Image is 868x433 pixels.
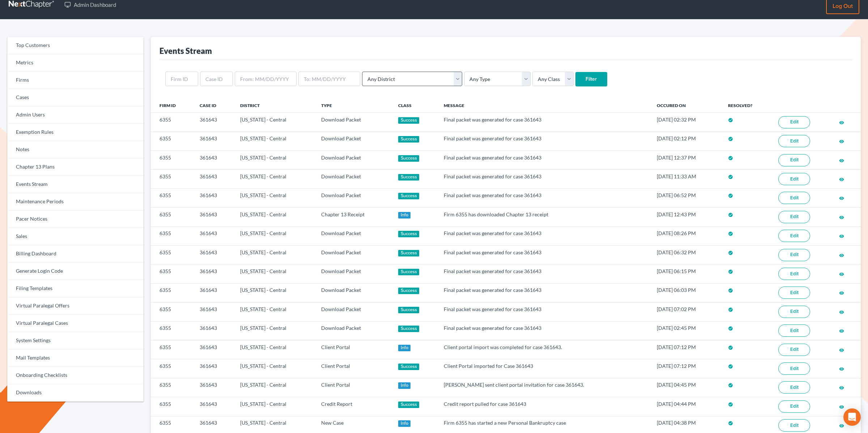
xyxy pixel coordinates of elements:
td: 361643 [194,264,234,283]
td: [US_STATE] - Central [234,245,315,264]
td: Final packet was generated for case 361643 [438,188,651,207]
td: 6355 [151,150,194,169]
td: 361643 [194,378,234,397]
td: 6355 [151,188,194,207]
i: check_circle [728,156,733,161]
td: Final packet was generated for case 361643 [438,283,651,302]
div: Success [398,117,419,124]
i: check_circle [728,250,733,255]
input: Filter [575,72,607,86]
td: [DATE] 12:37 PM [651,150,723,169]
td: [US_STATE] - Central [234,340,315,359]
a: Onboarding Checklists [7,367,144,384]
td: [DATE] 11:33 AM [651,170,723,188]
td: 6355 [151,302,194,321]
td: 6355 [151,264,194,283]
a: Events Stream [7,176,144,193]
a: Admin Users [7,106,144,124]
a: Pacer Notices [7,211,144,228]
a: visibility [839,289,844,296]
a: Top Customers [7,37,144,54]
a: Firms [7,72,144,89]
a: Metrics [7,54,144,72]
i: check_circle [728,345,733,350]
a: visibility [839,403,844,409]
td: Client Portal [315,359,392,378]
a: Edit [778,419,810,432]
td: 6355 [151,245,194,264]
a: Downloads [7,384,144,402]
div: Info [398,345,410,351]
td: 361643 [194,397,234,416]
td: Final packet was generated for case 361643 [438,321,651,340]
td: 6355 [151,378,194,397]
td: Client Portal imported for Case 361643 [438,359,651,378]
td: [DATE] 04:45 PM [651,378,723,397]
i: visibility [839,158,844,163]
a: Sales [7,228,144,245]
td: [US_STATE] - Central [234,170,315,188]
div: Success [398,231,419,237]
div: Success [398,269,419,275]
td: Download Packet [315,188,392,207]
div: Success [398,174,419,181]
a: Notes [7,141,144,158]
i: visibility [839,385,844,390]
td: [PERSON_NAME] sent client portal invitation for case 361643. [438,378,651,397]
td: [US_STATE] - Central [234,302,315,321]
td: [US_STATE] - Central [234,150,315,169]
td: [DATE] 06:15 PM [651,264,723,283]
div: Success [398,155,419,162]
i: visibility [839,177,844,182]
td: [US_STATE] - Central [234,264,315,283]
a: Generate Login Code [7,263,144,280]
td: 361643 [194,359,234,378]
a: Edit [778,381,810,394]
td: 361643 [194,302,234,321]
td: 361643 [194,283,234,302]
a: Edit [778,268,810,280]
div: Info [398,382,410,389]
a: System Settings [7,332,144,349]
td: [US_STATE] - Central [234,188,315,207]
a: Virtual Paralegal Cases [7,315,144,332]
div: Success [398,326,419,332]
i: visibility [839,272,844,277]
a: Billing Dashboard [7,245,144,263]
a: Exemption Rules [7,124,144,141]
td: [DATE] 08:26 PM [651,226,723,245]
a: visibility [839,422,844,428]
td: Download Packet [315,113,392,132]
i: check_circle [728,383,733,388]
td: Final packet was generated for case 361643 [438,245,651,264]
div: Open Intercom Messenger [843,408,861,426]
td: 6355 [151,397,194,416]
i: visibility [839,120,844,125]
div: Success [398,136,419,143]
i: check_circle [728,402,733,407]
i: check_circle [728,231,733,236]
input: To: MM/DD/YYYY [298,72,360,86]
td: 6355 [151,132,194,150]
div: Success [398,288,419,294]
a: Edit [778,306,810,318]
a: Edit [778,324,810,337]
a: Maintenance Periods [7,193,144,211]
i: visibility [839,366,844,372]
a: visibility [839,384,844,390]
a: Edit [778,211,810,223]
i: visibility [839,253,844,258]
i: visibility [839,404,844,409]
td: [DATE] 12:43 PM [651,208,723,226]
a: Filing Templates [7,280,144,297]
i: visibility [839,234,844,239]
td: 361643 [194,226,234,245]
td: 361643 [194,340,234,359]
a: Virtual Paralegal Offers [7,297,144,315]
td: Download Packet [315,170,392,188]
div: Success [398,364,419,370]
td: 361643 [194,132,234,150]
td: 6355 [151,283,194,302]
a: visibility [839,195,844,201]
a: Edit [778,344,810,356]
